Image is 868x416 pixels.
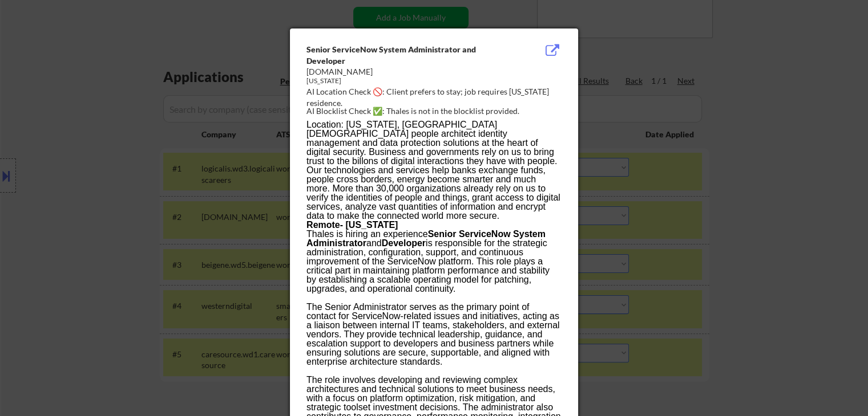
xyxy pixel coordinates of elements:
div: [DOMAIN_NAME] [306,66,504,78]
p: Thales is hiring an experience and is responsible for the strategic administration, configuration... [306,230,561,293]
div: AI Location Check 🚫: Client prefers to stay; job requires [US_STATE] residence. [306,86,566,108]
div: AI Blocklist Check ✅: Thales is not in the blocklist provided. [306,105,566,117]
div: [US_STATE] [306,76,504,86]
b: Developer [382,238,426,248]
div: Senior ServiceNow System Administrator and Developer [306,44,504,66]
b: Senior ServiceNow System Administrator [306,229,546,248]
p: The Senior Administrator serves as the primary point of contact for ServiceNow-related issues and... [306,293,561,366]
b: Remote- [US_STATE] [306,220,398,230]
